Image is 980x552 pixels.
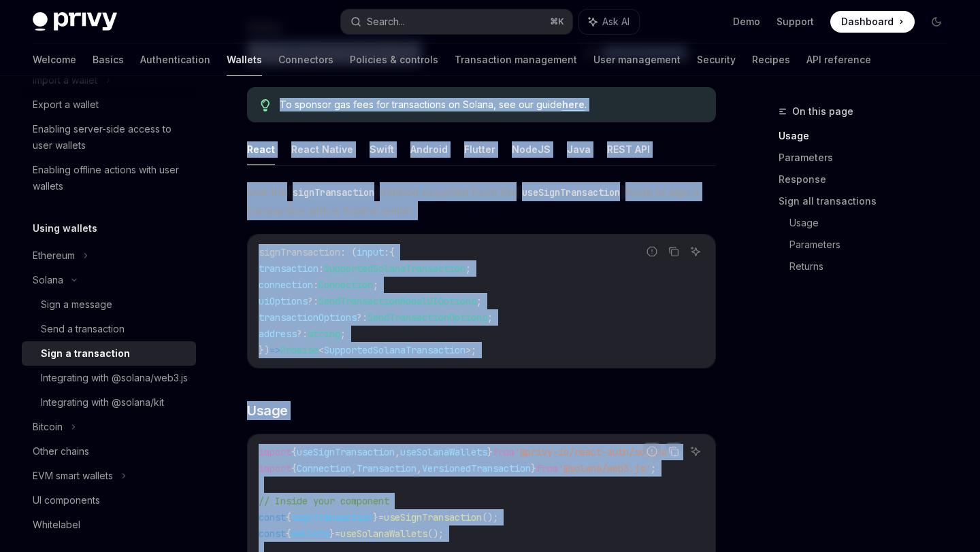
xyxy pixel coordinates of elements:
a: Usage [789,212,958,234]
h5: Using wallets [33,220,97,237]
button: React Native [291,133,353,165]
span: '@privy-io/react-auth/solana' [514,446,672,458]
a: Welcome [33,44,76,76]
span: => [269,344,280,356]
span: ⌘ K [550,16,564,27]
img: dark logo [33,12,117,31]
a: Security [697,44,736,76]
span: const [259,511,286,523]
a: Send a transaction [22,317,196,341]
span: } [329,528,335,540]
span: transaction [259,262,318,275]
span: , [395,446,400,458]
span: < [318,344,324,356]
svg: Tip [261,99,270,111]
button: Report incorrect code [643,443,661,460]
button: Android [410,133,448,165]
a: here [562,99,585,111]
span: }) [259,344,269,356]
span: : [318,262,324,275]
a: Whitelabel [22,513,196,537]
span: = [378,511,384,523]
span: } [531,462,536,475]
div: Export a wallet [33,97,99,113]
span: SendTransactionModalUIOptions [318,295,476,307]
span: from [536,462,558,475]
code: useSignTransaction [517,185,625,200]
div: Send a transaction [41,321,125,337]
span: (); [482,511,498,523]
span: ; [373,279,378,291]
span: ; [471,344,476,356]
a: Returns [789,256,958,277]
button: Copy the contents from the code block [665,443,683,460]
a: Enabling server-side access to user wallets [22,117,196,158]
span: useSolanaWallets [340,528,427,540]
div: Integrating with @solana/kit [41,394,164,411]
div: Other chains [33,443,89,460]
a: Enabling offline actions with user wallets [22,158,196,199]
span: const [259,528,286,540]
button: Toggle dark mode [926,11,947,33]
span: , [351,462,357,475]
span: Use the method exported from the hook to sign a transaction with a Solana wallet. [247,182,716,220]
a: Sign a message [22,292,196,317]
a: Authentication [140,44,210,76]
a: Response [779,169,958,190]
a: Sign a transaction [22,341,196,366]
span: : [384,246,389,258]
span: signTransaction [291,511,373,523]
span: connection [259,279,313,291]
a: Usage [779,125,958,147]
span: import [259,446,291,458]
button: Ask AI [687,243,704,260]
span: // Inside your component [259,495,389,507]
span: signTransaction [259,246,340,258]
a: Wallets [227,44,262,76]
span: ?: [357,311,367,324]
a: Policies & controls [350,44,438,76]
span: } [487,446,493,458]
div: Integrating with @solana/web3.js [41,370,188,386]
a: UI components [22,488,196,513]
span: To sponsor gas fees for transactions on Solana, see our guide . [280,98,702,111]
span: useSignTransaction [384,511,482,523]
span: { [389,246,395,258]
button: Ask AI [687,443,704,460]
div: Ethereum [33,247,75,264]
a: API reference [806,44,871,76]
div: Whitelabel [33,517,80,533]
span: Connection [297,462,351,475]
a: Basics [93,44,124,76]
a: Transaction management [455,44,577,76]
span: { [291,446,297,458]
span: ; [465,262,471,275]
a: Parameters [789,234,958,256]
a: Recipes [752,44,790,76]
span: On this page [792,103,853,120]
div: Enabling server-side access to user wallets [33,121,188,154]
a: Integrating with @solana/web3.js [22,366,196,390]
span: useSolanaWallets [400,446,487,458]
div: Sign a transaction [41,345,130,362]
span: ; [651,462,656,475]
span: ; [340,328,346,340]
span: > [465,344,471,356]
span: string [308,328,340,340]
span: , [416,462,422,475]
button: Report incorrect code [643,243,661,260]
a: Dashboard [830,11,915,33]
span: { [291,462,297,475]
a: Integrating with @solana/kit [22,390,196,415]
span: uiOptions [259,295,308,307]
span: ; [487,311,493,324]
button: Ask AI [579,10,639,34]
span: ?: [308,295,318,307]
div: Solana [33,272,63,288]
a: User management [593,44,681,76]
button: Flutter [464,133,495,165]
button: Swift [370,133,394,165]
button: React [247,133,275,165]
span: '@solana/web3.js' [558,462,651,475]
div: Enabling offline actions with user wallets [33,162,188,194]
